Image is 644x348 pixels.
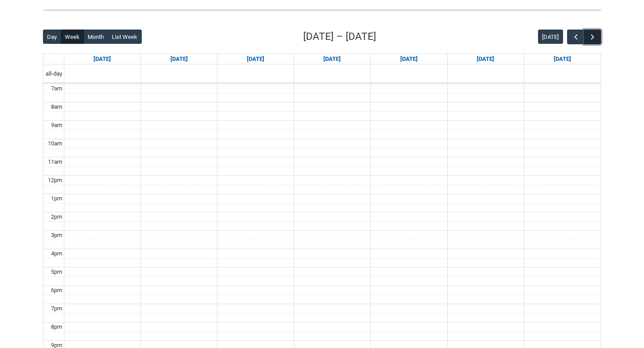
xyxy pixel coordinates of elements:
div: 8am [49,102,64,111]
div: 8pm [49,323,64,331]
button: Week [61,30,84,44]
div: 5pm [49,267,64,276]
span: all-day [44,69,64,78]
div: 7pm [49,304,64,313]
div: 9am [49,121,64,130]
div: 12pm [46,176,64,185]
button: Next Week [584,30,601,44]
div: 2pm [49,212,64,221]
a: Go to August 26, 2025 [245,54,266,64]
a: Go to August 27, 2025 [322,54,343,64]
div: 10am [46,139,64,148]
div: 7am [49,84,64,93]
button: Day [43,30,61,44]
button: Previous Week [567,30,584,44]
button: Month [84,30,108,44]
button: List Week [108,30,142,44]
div: 3pm [49,231,64,240]
div: 1pm [49,194,64,203]
a: Go to August 30, 2025 [552,54,573,64]
a: Go to August 25, 2025 [169,54,190,64]
button: [DATE] [538,30,563,44]
a: Go to August 24, 2025 [92,54,113,64]
a: Go to August 29, 2025 [475,54,496,64]
h2: [DATE] – [DATE] [303,29,376,44]
a: Go to August 28, 2025 [398,54,419,64]
div: 6pm [49,286,64,295]
img: REDU_GREY_LINE [43,5,601,15]
div: 11am [46,157,64,166]
div: 4pm [49,249,64,258]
